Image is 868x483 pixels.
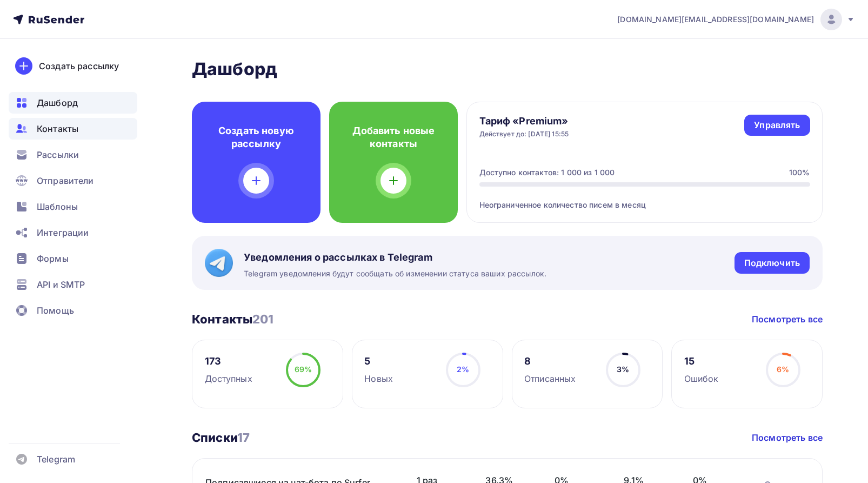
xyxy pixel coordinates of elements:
[752,313,823,326] a: Посмотреть все
[754,119,800,131] div: Управлять
[37,200,78,213] span: Шаблоны
[39,59,119,72] div: Создать рассылку
[244,268,546,279] span: Telegram уведомления будут сообщать об изменении статуса ваших рассылок.
[789,167,810,178] div: 100%
[9,92,137,114] a: Дашборд
[524,372,576,385] div: Отписанных
[37,278,85,291] span: API и SMTP
[346,124,440,150] h4: Добавить новые контакты
[457,365,469,374] span: 2%
[9,118,137,140] a: Контакты
[9,248,137,269] a: Формы
[9,196,137,217] a: Шаблоны
[777,365,789,374] span: 6%
[684,355,719,368] div: 15
[617,9,855,30] a: [DOMAIN_NAME][EMAIL_ADDRESS][DOMAIN_NAME]
[617,365,629,374] span: 3%
[192,430,250,445] h3: Списки
[192,312,274,327] h3: Контакты
[37,96,78,109] span: Дашборд
[684,372,719,385] div: Ошибок
[244,251,546,264] span: Уведомления о рассылках в Telegram
[744,257,800,269] div: Подключить
[37,122,78,135] span: Контакты
[479,115,569,128] h4: Тариф «Premium»
[479,187,810,210] div: Неограниченное количество писем в месяц
[37,252,69,265] span: Формы
[9,170,137,191] a: Отправители
[37,304,74,317] span: Помощь
[364,372,393,385] div: Новых
[209,124,303,150] h4: Создать новую рассылку
[524,355,576,368] div: 8
[37,148,79,161] span: Рассылки
[364,355,393,368] div: 5
[752,431,823,444] a: Посмотреть все
[295,365,312,374] span: 69%
[192,58,823,80] h2: Дашборд
[237,431,250,445] span: 17
[37,174,94,187] span: Отправители
[205,372,252,385] div: Доступных
[37,453,75,466] span: Telegram
[479,167,615,178] div: Доступно контактов: 1 000 из 1 000
[479,130,569,138] div: Действует до: [DATE] 15:55
[9,144,137,166] a: Рассылки
[252,312,273,326] span: 201
[37,226,89,239] span: Интеграции
[205,355,252,368] div: 173
[617,14,814,25] span: [DOMAIN_NAME][EMAIL_ADDRESS][DOMAIN_NAME]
